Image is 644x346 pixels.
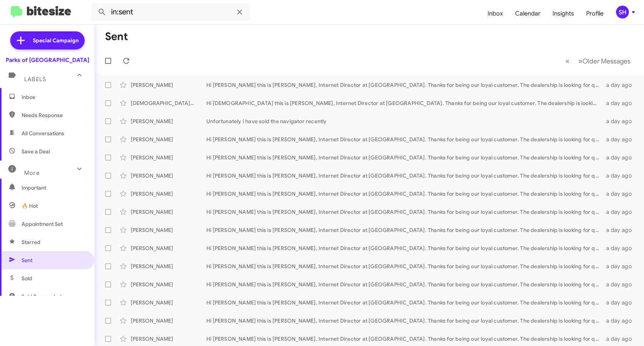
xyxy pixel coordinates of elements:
span: Inbox [22,93,86,101]
div: Hi [PERSON_NAME] this is [PERSON_NAME], Internet Director at [GEOGRAPHIC_DATA]. Thanks for being ... [206,208,603,216]
div: [PERSON_NAME] [131,335,206,343]
button: Next [574,53,635,69]
span: More [24,170,40,176]
div: Unfortunately I have sold the navigator recently [206,117,603,125]
div: a day ago [603,154,638,161]
div: a day ago [603,335,638,343]
span: Save a Deal [22,148,50,155]
div: [PERSON_NAME] [131,317,206,324]
h1: Sent [105,31,128,43]
div: Hi [PERSON_NAME] this is [PERSON_NAME], Internet Director at [GEOGRAPHIC_DATA]. Thanks for being ... [206,335,603,343]
span: 🔥 Hot [22,202,38,210]
div: a day ago [603,281,638,288]
div: [PERSON_NAME] [131,226,206,234]
div: a day ago [603,117,638,125]
div: a day ago [603,190,638,198]
div: [PERSON_NAME] [131,136,206,143]
div: Hi [PERSON_NAME] this is [PERSON_NAME], Internet Director at [GEOGRAPHIC_DATA]. Thanks for being ... [206,317,603,324]
span: Labels [24,76,46,83]
div: a day ago [603,208,638,216]
span: Special Campaign [33,37,79,44]
div: a day ago [603,172,638,179]
div: a day ago [603,81,638,89]
span: Starred [22,238,40,246]
span: Needs Response [22,111,86,119]
span: Appointment Set [22,220,63,228]
div: a day ago [603,299,638,306]
div: [PERSON_NAME] [131,81,206,89]
div: Hi [PERSON_NAME] this is [PERSON_NAME], Internet Director at [GEOGRAPHIC_DATA]. Thanks for being ... [206,172,603,179]
span: Sold Responded [22,293,62,300]
span: « [565,56,570,66]
div: Hi [PERSON_NAME] this is [PERSON_NAME], Internet Director at [GEOGRAPHIC_DATA]. Thanks for being ... [206,263,603,270]
div: a day ago [603,244,638,252]
div: SH [616,6,629,19]
span: Older Messages [582,57,630,65]
div: [PERSON_NAME] [131,190,206,198]
div: a day ago [603,99,638,107]
div: a day ago [603,263,638,270]
div: [PERSON_NAME] [131,172,206,179]
button: Previous [561,53,574,69]
a: Profile [580,3,610,25]
span: » [578,56,582,66]
div: Hi [PERSON_NAME] this is [PERSON_NAME], Internet Director at [GEOGRAPHIC_DATA]. Thanks for being ... [206,190,603,198]
div: [PERSON_NAME] [131,281,206,288]
div: [PERSON_NAME] [131,263,206,270]
div: [PERSON_NAME] [131,299,206,306]
input: Search [91,3,250,21]
a: Calendar [509,3,546,25]
div: Hi [PERSON_NAME] this is [PERSON_NAME], Internet Director at [GEOGRAPHIC_DATA]. Thanks for being ... [206,299,603,306]
div: Hi [PERSON_NAME] this is [PERSON_NAME], Internet Director at [GEOGRAPHIC_DATA]. Thanks for being ... [206,81,603,89]
div: [PERSON_NAME] [131,208,206,216]
a: Inbox [481,3,509,25]
a: Insights [546,3,580,25]
div: Hi [PERSON_NAME] this is [PERSON_NAME], Internet Director at [GEOGRAPHIC_DATA]. Thanks for being ... [206,136,603,143]
div: Hi [PERSON_NAME] this is [PERSON_NAME], Internet Director at [GEOGRAPHIC_DATA]. Thanks for being ... [206,226,603,234]
div: Parks of [GEOGRAPHIC_DATA] [6,56,89,64]
div: a day ago [603,226,638,234]
span: Sold [22,275,32,282]
div: Hi [PERSON_NAME] this is [PERSON_NAME], Internet Director at [GEOGRAPHIC_DATA]. Thanks for being ... [206,154,603,161]
a: Special Campaign [10,31,85,49]
span: All Conversations [22,130,64,137]
div: Hi [DEMOGRAPHIC_DATA] this is [PERSON_NAME], Internet Director at [GEOGRAPHIC_DATA]. Thanks for b... [206,99,603,107]
div: Hi [PERSON_NAME] this is [PERSON_NAME], Internet Director at [GEOGRAPHIC_DATA]. Thanks for being ... [206,244,603,252]
div: a day ago [603,136,638,143]
div: a day ago [603,317,638,324]
div: Hi [PERSON_NAME] this is [PERSON_NAME], Internet Director at [GEOGRAPHIC_DATA]. Thanks for being ... [206,281,603,288]
div: [DEMOGRAPHIC_DATA][PERSON_NAME] [131,99,206,107]
div: [PERSON_NAME] [131,154,206,161]
button: SH [610,6,636,19]
div: [PERSON_NAME] [131,244,206,252]
span: Sent [22,256,33,264]
span: Important [22,184,86,192]
nav: Page navigation example [561,53,635,69]
div: [PERSON_NAME] [131,117,206,125]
